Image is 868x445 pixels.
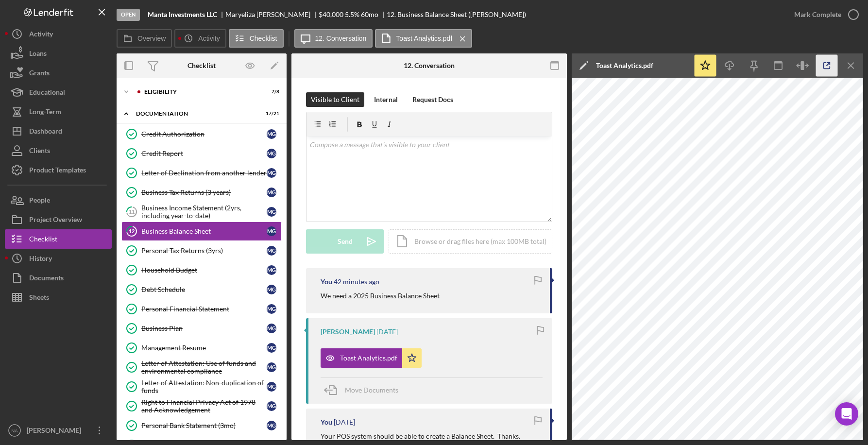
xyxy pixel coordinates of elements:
div: Product Templates [29,160,86,182]
div: 60 mo [361,11,378,18]
button: Sheets [5,288,112,307]
div: 17 / 21 [262,111,279,117]
label: Checklist [250,34,277,42]
div: People [29,190,50,212]
a: Dashboard [5,121,112,141]
a: Debt ScheduleMG [121,280,282,299]
a: Personal Bank Statement (3mo)MG [121,416,282,435]
text: NA [11,428,18,433]
button: Educational [5,83,112,102]
label: Activity [198,34,220,42]
button: Clients [5,141,112,160]
div: M G [267,285,276,294]
div: Credit Authorization [141,130,267,138]
div: Debt Schedule [141,286,267,293]
button: Documents [5,268,112,288]
div: Management Resume [141,344,267,352]
button: Internal [369,92,403,107]
a: Letter of Declination from another lenderMG [121,163,282,183]
button: Loans [5,44,112,63]
label: Toast Analytics.pdf [396,34,452,42]
a: Personal Tax Returns (3yrs)MG [121,241,282,260]
span: Move Documents [345,386,398,394]
tspan: 12 [129,228,135,234]
button: Project Overview [5,210,112,229]
button: Send [306,229,384,254]
div: Right to Financial Privacy Act of 1978 and Acknowledgement [141,398,267,414]
a: Management ResumeMG [121,338,282,358]
button: Grants [5,63,112,83]
div: M G [267,362,276,372]
button: Checklist [5,229,112,249]
button: History [5,249,112,268]
button: Mark Complete [784,5,863,24]
div: Dashboard [29,121,62,143]
div: Eligibility [144,89,255,95]
button: Toast Analytics.pdf [321,348,422,368]
a: Letter of Attestation: Use of funds and environmental complianceMG [121,358,282,377]
div: Checklist [29,229,57,251]
div: M G [267,421,276,430]
div: Credit Report [141,150,267,157]
div: Request Docs [412,92,453,107]
button: NA[PERSON_NAME] [5,421,112,440]
div: M G [267,401,276,411]
div: M G [267,324,276,333]
button: People [5,190,112,210]
a: Long-Term [5,102,112,121]
div: Grants [29,63,50,85]
div: Maryeliza [PERSON_NAME] [225,11,319,18]
div: You [321,278,332,286]
button: Checklist [229,29,284,48]
div: M G [267,188,276,197]
div: Toast Analytics.pdf [596,62,653,69]
div: 12. Business Balance Sheet ([PERSON_NAME]) [387,11,526,18]
label: 12. Conversation [315,34,367,42]
div: Letter of Declination from another lender [141,169,267,177]
div: Send [338,229,353,254]
a: Business Tax Returns (3 years)MG [121,183,282,202]
div: M G [267,343,276,353]
div: Business Income Statement (2yrs, including year-to-date) [141,204,267,220]
div: Personal Bank Statement (3mo) [141,422,267,429]
tspan: 11 [129,208,135,215]
button: 12. Conversation [294,29,373,48]
span: $40,000 [319,10,343,18]
b: Manta Investments LLC [148,11,217,18]
div: Clients [29,141,50,163]
button: Activity [5,24,112,44]
label: Overview [137,34,166,42]
div: M G [267,246,276,256]
div: Letter of Attestation: Non-duplication of funds [141,379,267,394]
div: Letter of Attestation: Use of funds and environmental compliance [141,359,267,375]
div: Documentation [136,111,255,117]
div: Activity [29,24,53,46]
p: We need a 2025 Business Balance Sheet [321,291,440,301]
button: Activity [174,29,226,48]
button: Request Docs [408,92,458,107]
div: You [321,418,332,426]
div: Business Balance Sheet [141,227,267,235]
div: 12. Conversation [404,62,455,69]
div: Open [117,9,140,21]
div: History [29,249,52,271]
div: Personal Tax Returns (3yrs) [141,247,267,255]
div: Personal Financial Statement [141,305,267,313]
a: Right to Financial Privacy Act of 1978 and AcknowledgementMG [121,396,282,416]
div: Loans [29,44,47,66]
div: Checklist [187,62,216,69]
a: 11Business Income Statement (2yrs, including year-to-date)MG [121,202,282,222]
div: [PERSON_NAME] [24,421,87,443]
div: 5.5 % [345,11,359,18]
div: [PERSON_NAME] [321,328,375,336]
time: 2025-09-17 08:14 [376,328,398,336]
a: Personal Financial StatementMG [121,299,282,319]
div: M G [267,129,276,139]
div: Internal [374,92,398,107]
